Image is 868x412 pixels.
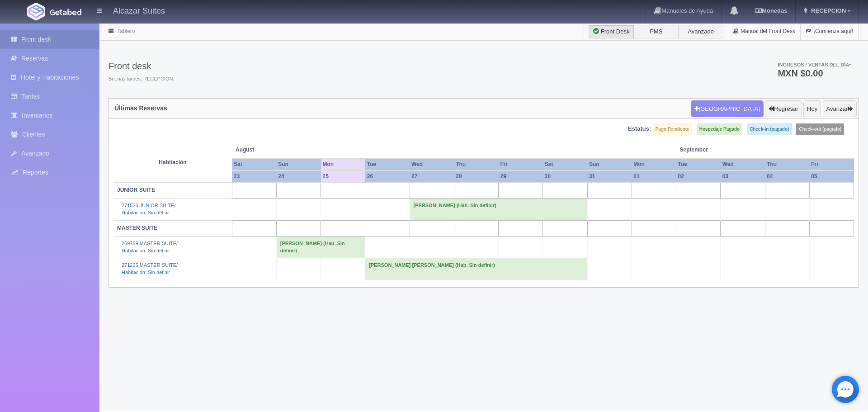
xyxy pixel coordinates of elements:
th: Sun [276,158,321,170]
th: Wed [410,158,454,170]
th: 24 [276,170,321,183]
th: 23 [232,170,276,183]
button: [GEOGRAPHIC_DATA] [691,100,764,118]
a: 269759 MASTER SUITE/Habitación: Sin definir [122,241,178,253]
b: Monedas [755,7,787,14]
label: Check-in (pagado) [747,123,792,135]
button: Avanzar [823,100,857,118]
h3: MXN $0.00 [778,69,851,78]
th: 01 [632,170,676,183]
th: Fri [499,158,543,170]
h4: Últimas Reservas [114,105,167,112]
button: Hoy [803,100,821,118]
th: Sat [232,158,276,170]
th: Fri [809,158,854,170]
h4: Alcazar Suites [113,5,165,16]
th: 05 [809,170,854,183]
span: Ingresos / Ventas del día [778,62,851,67]
th: Wed [721,158,765,170]
th: Mon [321,158,365,170]
td: [PERSON_NAME] (Hab. Sin definir) [410,199,587,220]
th: 04 [765,170,809,183]
td: [PERSON_NAME] [PERSON_NAME] (Hab. Sin definir) [365,258,587,280]
label: Front Desk [589,25,634,38]
th: 28 [454,170,498,183]
a: 271526 JUNIOR SUITE/Habitación: Sin definir [122,203,175,215]
a: Manual del Front Desk [728,23,800,40]
th: Sun [587,158,632,170]
th: 29 [499,170,543,183]
label: PMS [633,25,679,38]
th: 03 [721,170,765,183]
span: August [236,146,317,154]
img: Getabed [27,3,45,20]
label: Hospedaje Pagado [697,123,742,135]
th: 30 [543,170,587,183]
th: Thu [454,158,498,170]
th: Sat [543,158,587,170]
td: [PERSON_NAME] (Hab. Sin definir) [276,236,365,258]
strong: Habitación [159,159,186,166]
th: 31 [587,170,632,183]
th: Tue [676,158,721,170]
span: RECEPCION [809,7,846,14]
a: Tablero [117,28,135,34]
img: Getabed [50,9,81,15]
label: Estatus: [628,125,651,133]
th: Mon [632,158,676,170]
span: September [680,146,762,154]
th: Thu [765,158,809,170]
th: 25 [321,170,365,183]
label: Check-out (pagado) [796,123,844,135]
a: ¡Comienza aquí! [801,23,858,40]
b: MASTER SUITE [117,225,157,231]
th: 26 [365,170,410,183]
label: Avanzado [678,25,723,38]
b: JUNIOR SUITE [117,187,155,193]
h3: Front desk [108,61,175,71]
label: Pago Pendiente [653,123,692,135]
span: Buenas tardes, RECEPCION. [108,76,175,83]
a: 271295 MASTER SUITE/Habitación: Sin definir [122,262,178,275]
th: 02 [676,170,721,183]
th: 27 [410,170,454,183]
th: Tue [365,158,410,170]
button: Regresar [765,100,802,118]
